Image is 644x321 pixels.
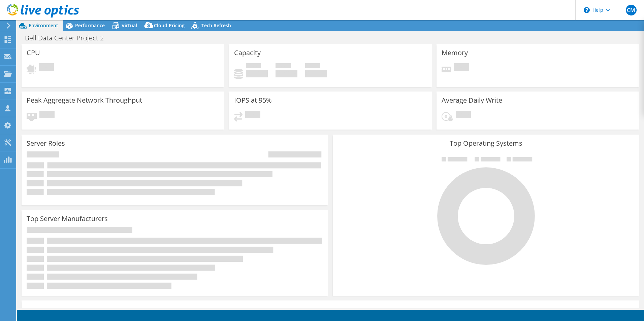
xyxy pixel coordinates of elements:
[338,140,634,147] h3: Top Operating Systems
[27,97,142,104] h3: Peak Aggregate Network Throughput
[27,49,40,57] h3: CPU
[29,22,58,29] span: Environment
[234,97,272,104] h3: IOPS at 95%
[276,63,291,70] span: Free
[442,97,502,104] h3: Average Daily Write
[201,22,231,29] span: Tech Refresh
[39,63,54,72] span: Pending
[305,70,327,77] h4: 0 GiB
[246,63,261,70] span: Used
[39,111,55,120] span: Pending
[27,215,108,222] h3: Top Server Manufacturers
[122,22,137,29] span: Virtual
[276,70,297,77] h4: 0 GiB
[456,111,471,120] span: Pending
[442,49,468,57] h3: Memory
[234,49,261,57] h3: Capacity
[246,70,268,77] h4: 0 GiB
[245,111,260,120] span: Pending
[27,140,65,147] h3: Server Roles
[154,22,185,29] span: Cloud Pricing
[22,34,114,42] h1: Bell Data Center Project 2
[626,5,637,15] span: CM
[584,7,590,13] svg: \n
[75,22,105,29] span: Performance
[454,63,469,72] span: Pending
[305,63,320,70] span: Total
